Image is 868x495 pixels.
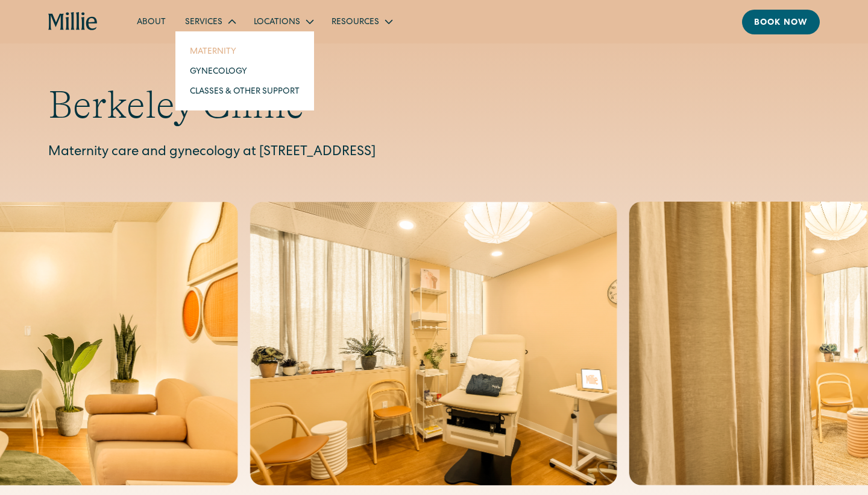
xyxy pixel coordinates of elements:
div: Resources [332,16,379,29]
a: home [48,12,98,31]
a: Book now [742,10,820,34]
p: Maternity care and gynecology at [STREET_ADDRESS] [48,143,820,163]
div: Services [175,11,244,31]
nav: Services [175,31,314,110]
div: Locations [254,16,300,29]
div: Locations [244,11,322,31]
a: Classes & Other Support [180,81,309,101]
div: Services [185,16,222,29]
h1: Berkeley Clinic [48,82,820,129]
a: Gynecology [180,61,309,81]
div: Book now [754,17,808,30]
a: Maternity [180,41,309,61]
div: Resources [322,11,401,31]
a: About [127,11,175,31]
